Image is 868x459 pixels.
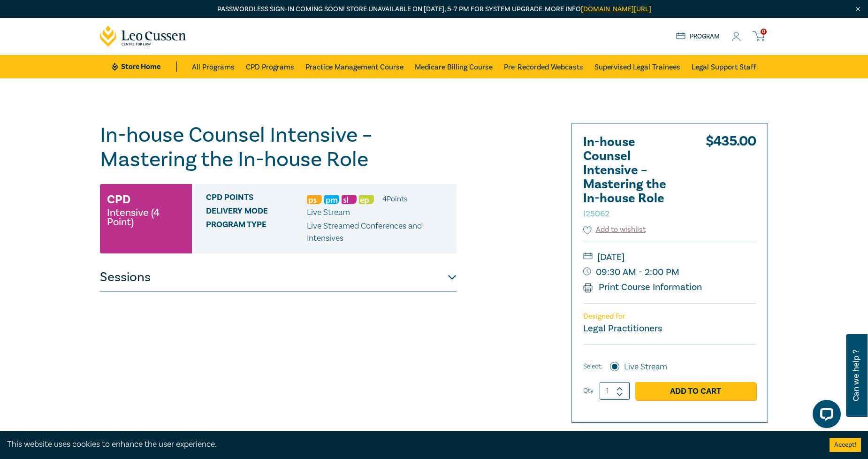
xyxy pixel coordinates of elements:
[307,220,449,245] p: Live Streamed Conferences and Intensives
[594,55,680,78] a: Supervised Legal Trainees
[504,55,583,78] a: Pre-Recorded Webcasts
[852,340,860,411] span: Can we help ?
[583,361,602,372] span: Select:
[581,5,651,14] a: [DOMAIN_NAME][URL]
[382,193,407,205] li: 4 Point s
[100,123,457,172] h1: In-house Counsel Intensive – Mastering the In-house Role
[583,208,609,219] small: I25062
[583,322,662,335] small: Legal Practitioners
[307,207,350,218] span: Live Stream
[854,5,862,13] img: Close
[100,4,768,15] p: Passwordless sign-in coming soon! Store unavailable on [DATE], 5–7 PM for system upgrade. More info
[583,281,702,293] a: Print Course Information
[307,195,322,204] img: Professional Skills
[246,55,294,78] a: CPD Programs
[583,250,756,265] small: [DATE]
[635,382,756,400] a: Add to Cart
[583,135,686,220] h2: In-house Counsel Intensive – Mastering the In-house Role
[112,61,177,72] a: Store Home
[583,386,594,396] label: Qty
[624,361,667,373] label: Live Stream
[359,195,374,204] img: Ethics & Professional Responsibility
[305,55,404,78] a: Practice Management Course
[206,207,307,219] span: Delivery Mode
[583,312,756,321] p: Designed for
[706,135,756,224] div: $ 435.00
[415,55,493,78] a: Medicare Billing Course
[7,438,815,451] div: This website uses cookies to enhance the user experience.
[600,382,630,400] input: 1
[342,195,357,204] img: Substantive Law
[830,438,861,452] button: Accept cookies
[324,195,339,204] img: Practice Management & Business Skills
[107,191,130,208] h3: CPD
[107,208,185,227] small: Intensive (4 Point)
[676,31,720,42] a: Program
[192,55,235,78] a: All Programs
[100,263,457,291] button: Sessions
[805,396,845,436] iframe: LiveChat chat widget
[583,224,646,235] button: Add to wishlist
[206,193,307,205] span: CPD Points
[692,55,756,78] a: Legal Support Staff
[206,220,307,245] span: Program type
[583,265,756,280] small: 09:30 AM - 2:00 PM
[761,29,767,35] span: 0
